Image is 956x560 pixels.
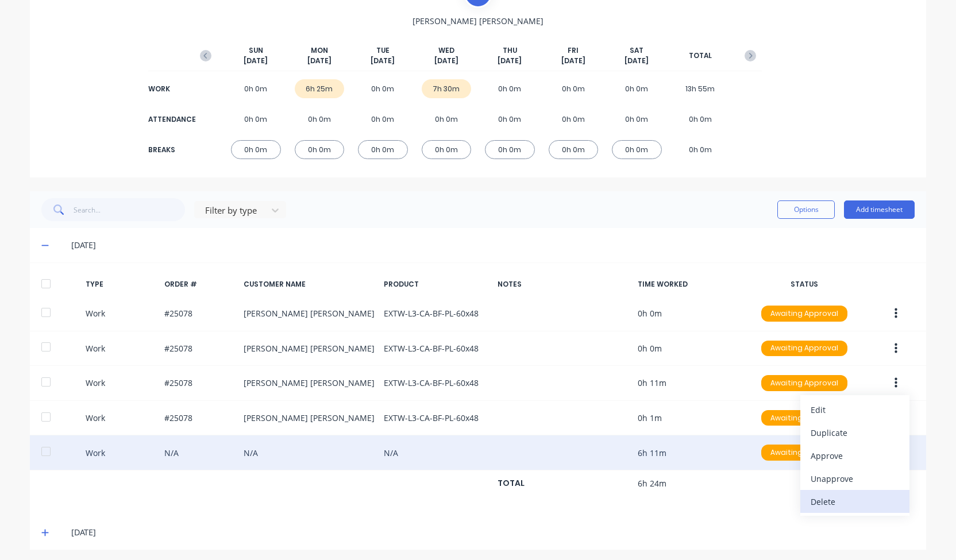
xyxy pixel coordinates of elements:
[549,79,599,98] div: 0h 0m
[164,279,234,289] div: ORDER #
[148,145,194,155] div: BREAKS
[413,15,543,27] span: [PERSON_NAME] [PERSON_NAME]
[295,110,345,129] div: 0h 0m
[422,110,472,129] div: 0h 0m
[244,56,268,66] span: [DATE]
[549,140,599,159] div: 0h 0m
[86,279,156,289] div: TYPE
[777,200,835,219] button: Options
[358,140,408,159] div: 0h 0m
[761,306,847,322] div: Awaiting Approval
[761,445,847,461] div: Awaiting Approval
[71,526,915,539] div: [DATE]
[438,45,454,56] span: WED
[231,79,281,98] div: 0h 0m
[761,410,847,426] div: Awaiting Approval
[503,45,517,56] span: THU
[231,140,281,159] div: 0h 0m
[485,110,535,129] div: 0h 0m
[422,140,472,159] div: 0h 0m
[549,110,599,129] div: 0h 0m
[638,279,742,289] div: TIME WORKED
[689,51,712,61] span: TOTAL
[561,56,585,66] span: [DATE]
[371,56,395,66] span: [DATE]
[295,140,345,159] div: 0h 0m
[244,279,375,289] div: CUSTOMER NAME
[761,341,847,357] div: Awaiting Approval
[358,79,408,98] div: 0h 0m
[811,401,899,418] div: Edit
[74,198,186,221] input: Search...
[485,79,535,98] div: 0h 0m
[612,79,662,98] div: 0h 0m
[311,45,328,56] span: MON
[434,56,458,66] span: [DATE]
[761,375,847,391] div: Awaiting Approval
[498,279,629,289] div: NOTES
[485,140,535,159] div: 0h 0m
[295,79,345,98] div: 6h 25m
[307,56,331,66] span: [DATE]
[676,79,726,98] div: 13h 55m
[811,447,899,464] div: Approve
[249,45,263,56] span: SUN
[231,110,281,129] div: 0h 0m
[358,110,408,129] div: 0h 0m
[71,239,915,252] div: [DATE]
[811,424,899,441] div: Duplicate
[630,45,643,56] span: SAT
[811,493,899,510] div: Delete
[148,114,194,125] div: ATTENDANCE
[676,110,726,129] div: 0h 0m
[676,140,726,159] div: 0h 0m
[844,200,915,219] button: Add timesheet
[498,56,522,66] span: [DATE]
[811,470,899,487] div: Unapprove
[612,110,662,129] div: 0h 0m
[568,45,579,56] span: FRI
[148,84,194,94] div: WORK
[625,56,649,66] span: [DATE]
[376,45,390,56] span: TUE
[384,279,488,289] div: PRODUCT
[752,279,857,289] div: STATUS
[422,79,472,98] div: 7h 30m
[612,140,662,159] div: 0h 0m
